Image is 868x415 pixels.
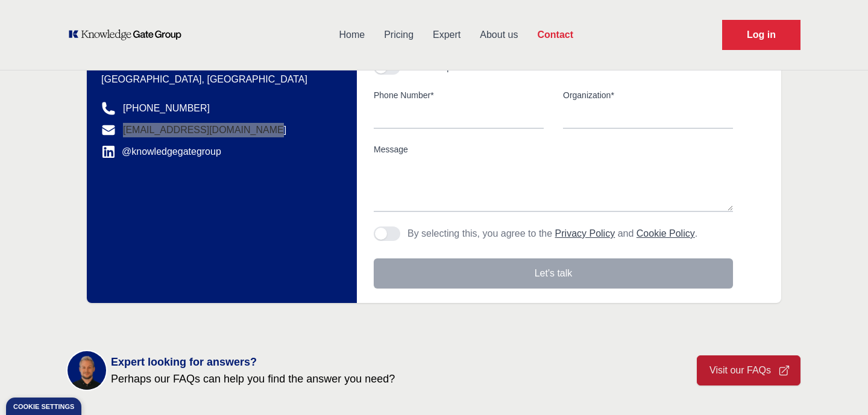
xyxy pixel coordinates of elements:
div: Cookie settings [13,404,74,410]
a: [PHONE_NUMBER] [123,101,210,116]
a: Home [329,19,374,51]
a: Request Demo [722,20,800,50]
a: @knowledgegategroup [101,145,221,159]
iframe: Chat Widget [808,357,868,415]
a: About us [470,19,527,51]
p: [GEOGRAPHIC_DATA], [GEOGRAPHIC_DATA] [101,72,328,87]
div: Chat-widget [808,357,868,415]
a: Contact [527,19,583,51]
label: Message [374,143,733,155]
p: By selecting this, you agree to the and . [407,226,697,241]
label: Organization* [563,89,733,101]
button: Let's talk [374,258,733,289]
a: KOL Knowledge Platform: Talk to Key External Experts (KEE) [68,29,190,41]
span: Expert looking for answers? [111,354,395,370]
label: Phone Number* [374,89,544,101]
a: Visit our FAQs [697,355,800,385]
span: Perhaps our FAQs can help you find the answer you need? [111,370,395,387]
a: [EMAIL_ADDRESS][DOMAIN_NAME] [123,123,286,137]
img: KOL management, KEE, Therapy area experts [68,351,106,390]
a: Cookie Policy [637,228,695,239]
a: Expert [423,19,470,51]
a: Privacy Policy [555,228,615,239]
a: Pricing [374,19,423,51]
